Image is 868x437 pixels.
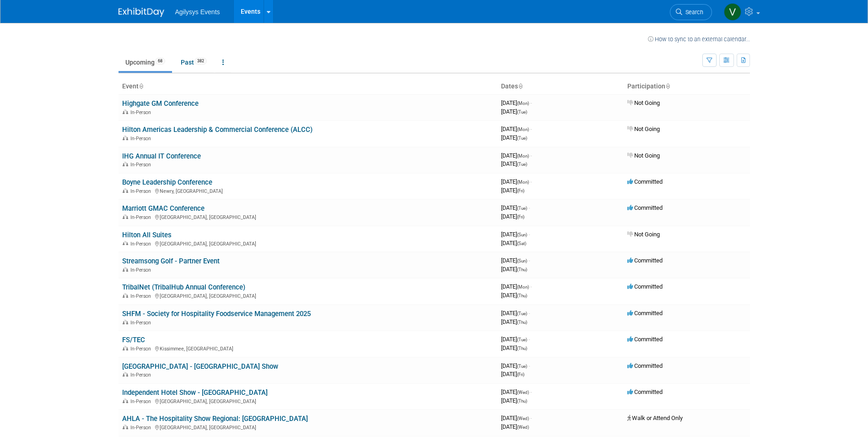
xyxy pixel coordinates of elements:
[122,310,311,318] a: SHFM - Society for Hospitality Foodservice Management 2025
[501,310,530,317] span: [DATE]
[724,3,741,21] img: Victoria Telesco
[627,388,663,395] span: Committed
[119,8,164,17] img: ExhibitDay
[175,8,220,16] span: Agilysys Events
[123,188,128,193] img: In-Person Event
[130,346,154,352] span: In-Person
[130,162,154,168] span: In-Person
[517,284,529,290] span: (Mon)
[501,397,527,404] span: [DATE]
[501,292,527,299] span: [DATE]
[122,231,172,239] a: Hilton All Suites
[119,79,497,94] th: Event
[122,415,308,423] a: AHLA - The Hospitality Show Regional: [GEOGRAPHIC_DATA]
[123,399,128,403] img: In-Person Event
[123,162,128,166] img: In-Person Event
[517,390,529,395] span: (Wed)
[130,425,154,431] span: In-Person
[130,293,154,299] span: In-Person
[517,372,524,377] span: (Fri)
[122,213,494,220] div: [GEOGRAPHIC_DATA], [GEOGRAPHIC_DATA]
[624,79,750,94] th: Participation
[122,283,245,291] a: TribalNet (TribalHub Annual Conference)
[528,257,530,264] span: -
[517,267,527,272] span: (Thu)
[123,425,128,429] img: In-Person Event
[122,344,494,352] div: Kissimmee, [GEOGRAPHIC_DATA]
[517,188,524,193] span: (Fri)
[139,82,143,90] a: Sort by Event Name
[174,54,214,71] a: Past382
[517,162,527,167] span: (Tue)
[122,388,268,397] a: Independent Hotel Show - [GEOGRAPHIC_DATA]
[130,372,154,378] span: In-Person
[122,187,494,194] div: Newry, [GEOGRAPHIC_DATA]
[501,134,527,141] span: [DATE]
[627,99,660,106] span: Not Going
[130,214,154,220] span: In-Person
[627,231,660,238] span: Not Going
[130,320,154,326] span: In-Person
[530,126,532,132] span: -
[501,371,524,377] span: [DATE]
[501,415,532,421] span: [DATE]
[123,136,128,140] img: In-Person Event
[627,257,663,264] span: Committed
[130,188,154,194] span: In-Person
[123,346,128,350] img: In-Person Event
[119,54,172,71] a: Upcoming68
[528,204,530,211] span: -
[517,153,529,158] span: (Mon)
[501,344,527,351] span: [DATE]
[518,82,523,90] a: Sort by Start Date
[517,425,529,430] span: (Wed)
[528,310,530,317] span: -
[501,336,530,343] span: [DATE]
[665,82,670,90] a: Sort by Participation Type
[122,240,494,247] div: [GEOGRAPHIC_DATA], [GEOGRAPHIC_DATA]
[517,206,527,211] span: (Tue)
[122,362,278,371] a: [GEOGRAPHIC_DATA] - [GEOGRAPHIC_DATA] Show
[627,126,660,132] span: Not Going
[501,231,530,238] span: [DATE]
[517,346,527,351] span: (Thu)
[501,99,532,106] span: [DATE]
[501,257,530,264] span: [DATE]
[670,4,712,20] a: Search
[130,136,154,142] span: In-Person
[501,126,532,132] span: [DATE]
[517,337,527,342] span: (Tue)
[517,364,527,369] span: (Tue)
[501,423,529,430] span: [DATE]
[123,241,128,246] img: In-Person Event
[122,336,145,344] a: FS/TEC
[528,362,530,369] span: -
[122,99,199,108] a: Highgate GM Conference
[123,214,128,219] img: In-Person Event
[501,213,524,220] span: [DATE]
[517,241,526,246] span: (Sat)
[627,362,663,369] span: Committed
[682,9,703,16] span: Search
[517,399,527,404] span: (Thu)
[122,423,494,431] div: [GEOGRAPHIC_DATA], [GEOGRAPHIC_DATA]
[530,178,532,185] span: -
[501,266,527,273] span: [DATE]
[517,293,527,298] span: (Thu)
[501,178,532,185] span: [DATE]
[501,108,527,115] span: [DATE]
[627,204,663,211] span: Committed
[501,204,530,211] span: [DATE]
[122,178,212,186] a: Boyne Leadership Conference
[501,388,532,395] span: [DATE]
[123,293,128,298] img: In-Person Event
[501,187,524,194] span: [DATE]
[122,257,220,265] a: Streamsong Golf - Partner Event
[627,178,663,185] span: Committed
[517,311,527,316] span: (Tue)
[123,320,128,324] img: In-Person Event
[501,152,532,159] span: [DATE]
[122,397,494,404] div: [GEOGRAPHIC_DATA], [GEOGRAPHIC_DATA]
[530,283,532,290] span: -
[627,283,663,290] span: Committed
